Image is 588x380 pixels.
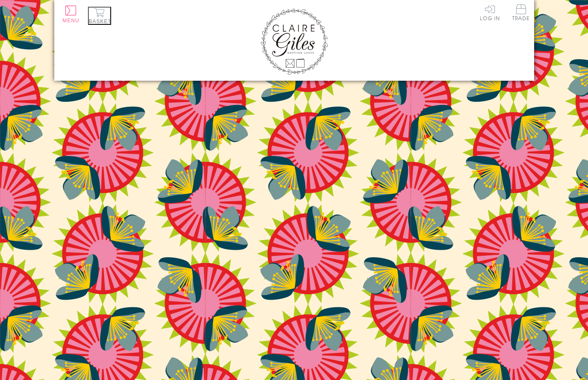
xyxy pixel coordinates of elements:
span: Trade [512,4,530,21]
img: Claire Giles Greetings Cards [261,8,328,75]
button: Basket [88,7,111,25]
a: Log In [480,4,500,21]
a: Trade [512,4,530,22]
span: Menu [63,18,80,24]
button: Menu [63,5,80,24]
